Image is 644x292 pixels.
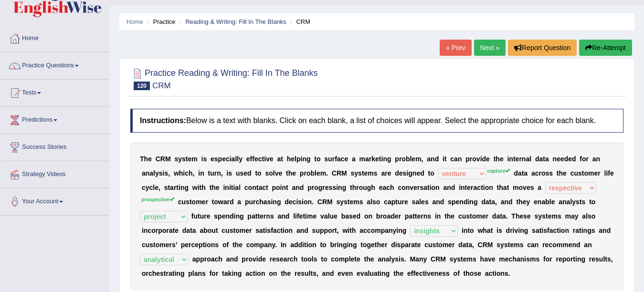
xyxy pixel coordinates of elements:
[228,169,232,177] b: s
[286,184,288,191] b: t
[382,184,386,191] b: a
[155,184,158,191] b: e
[580,155,582,163] b: f
[198,169,200,177] b: i
[265,169,269,177] b: s
[519,155,521,163] b: r
[428,169,431,177] b: t
[217,169,221,177] b: n
[296,184,300,191] b: n
[178,155,182,163] b: y
[608,169,610,177] b: f
[387,155,391,163] b: g
[314,155,317,163] b: t
[364,169,368,177] b: e
[317,155,321,163] b: o
[514,169,518,177] b: d
[164,169,168,177] b: s
[606,169,608,177] b: i
[174,169,179,177] b: w
[401,155,406,163] b: o
[239,184,241,191] b: l
[458,155,462,163] b: n
[443,155,444,163] b: i
[415,155,421,163] b: m
[500,155,504,163] b: e
[292,169,296,177] b: e
[288,17,310,26] li: CRM
[557,169,559,177] b: t
[315,169,317,177] b: l
[127,18,143,25] a: Home
[237,155,239,163] b: l
[211,155,214,163] b: e
[146,169,150,177] b: n
[296,155,301,163] b: p
[560,155,564,163] b: e
[250,155,253,163] b: f
[388,169,391,177] b: e
[363,184,367,191] b: u
[140,116,186,125] b: Instructions:
[231,184,233,191] b: t
[406,184,410,191] b: n
[226,155,230,163] b: c
[256,184,259,191] b: t
[359,155,365,163] b: m
[410,184,413,191] b: v
[216,184,220,191] b: e
[191,155,197,163] b: m
[383,155,387,163] b: n
[201,155,203,163] b: i
[328,155,332,163] b: u
[160,155,165,163] b: R
[552,155,557,163] b: n
[192,184,198,191] b: w
[258,155,262,163] b: c
[386,184,390,191] b: c
[214,155,218,163] b: s
[410,155,412,163] b: l
[420,184,423,191] b: s
[218,155,222,163] b: p
[306,155,311,163] b: g
[518,169,522,177] b: a
[362,169,364,177] b: t
[454,155,458,163] b: a
[258,184,262,191] b: a
[211,184,216,191] b: h
[184,184,189,191] b: g
[273,169,275,177] b: l
[300,169,304,177] b: p
[174,184,176,191] b: r
[286,169,288,177] b: t
[427,184,430,191] b: t
[399,169,403,177] b: e
[596,155,601,163] b: n
[538,169,541,177] b: r
[302,155,306,163] b: n
[208,169,211,177] b: t
[272,184,276,191] b: p
[266,155,270,163] b: v
[185,169,189,177] b: c
[337,169,341,177] b: R
[513,155,516,163] b: t
[358,169,362,177] b: s
[182,155,186,163] b: s
[430,184,432,191] b: i
[338,184,342,191] b: n
[235,155,237,163] b: l
[189,169,193,177] b: h
[0,52,109,76] a: Practice Questions
[541,169,546,177] b: o
[516,155,519,163] b: e
[390,184,394,191] b: h
[557,155,560,163] b: e
[610,169,614,177] b: e
[288,169,293,177] b: h
[524,169,528,177] b: a
[264,155,266,163] b: i
[153,184,155,191] b: l
[401,184,406,191] b: o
